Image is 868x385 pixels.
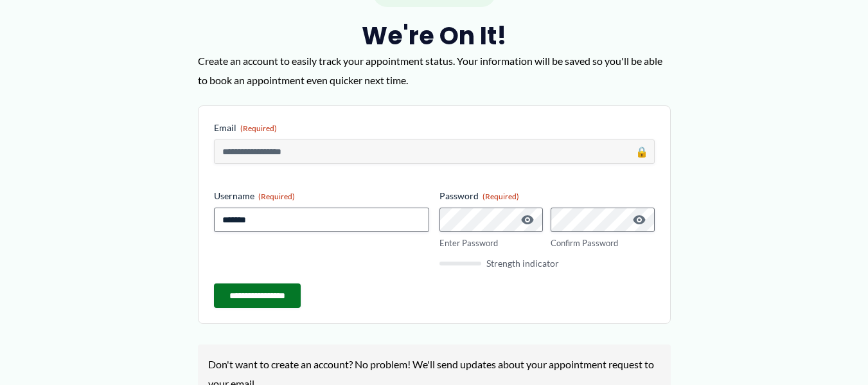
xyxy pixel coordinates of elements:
span: (Required) [258,192,295,201]
label: Username [214,190,429,202]
div: Strength indicator [439,259,655,268]
button: Show Password [632,212,647,228]
span: (Required) [483,192,519,201]
label: Confirm Password [551,237,655,249]
h2: We're On It! [198,20,671,51]
legend: Password [439,190,519,202]
p: Create an account to easily track your appointment status. Your information will be saved so you'... [198,51,671,89]
button: Show Password [520,212,535,228]
label: Enter Password [439,237,544,249]
label: Email [214,121,655,134]
span: (Required) [240,123,277,133]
